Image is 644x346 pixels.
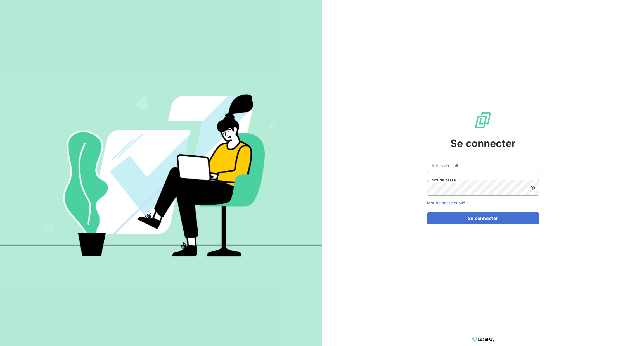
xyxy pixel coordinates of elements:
[472,335,494,344] img: logo
[450,136,516,151] span: Se connecter
[427,200,468,205] a: Mot de passe oublié ?
[427,158,539,173] input: placeholder
[427,212,539,224] button: Se connecter
[474,111,492,129] img: Logo LeanPay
